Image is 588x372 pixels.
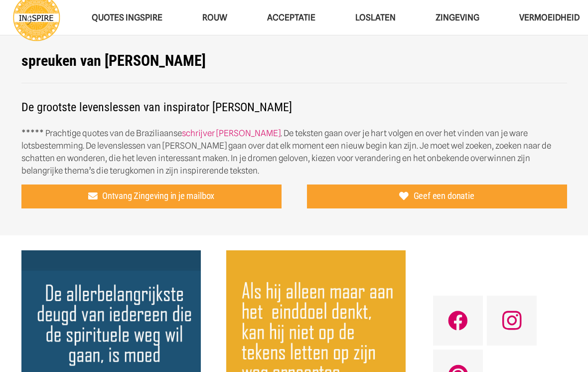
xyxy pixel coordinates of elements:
a: Geef een donatie [307,185,567,208]
h1: spreuken van [PERSON_NAME] [21,52,567,70]
a: schrijver [PERSON_NAME] [182,128,281,138]
h2: De grootste levenslessen van inspirator [PERSON_NAME] [21,87,567,114]
a: QUOTES INGSPIREQUOTES INGSPIRE Menu [72,5,182,30]
a: ROUWROUW Menu [182,5,247,30]
a: ZingevingZingeving Menu [416,5,499,30]
span: Geef een donatie [414,191,474,202]
a: Facebook [433,296,483,346]
a: Instagram [487,296,537,346]
span: Zingeving [436,12,479,22]
span: QUOTES INGSPIRE [92,12,162,22]
a: LoslatenLoslaten Menu [335,5,416,30]
span: Loslaten [355,12,396,22]
a: Ontvang Zingeving in je mailbox [21,185,282,208]
p: ***** Prachtige quotes van de Braziliaanse . De teksten gaan over je hart volgen en over het vind... [21,127,567,177]
span: ROUW [202,12,227,22]
span: VERMOEIDHEID [519,12,580,22]
a: AcceptatieAcceptatie Menu [247,5,335,30]
span: Ontvang Zingeving in je mailbox [102,191,214,202]
span: Acceptatie [267,12,315,22]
